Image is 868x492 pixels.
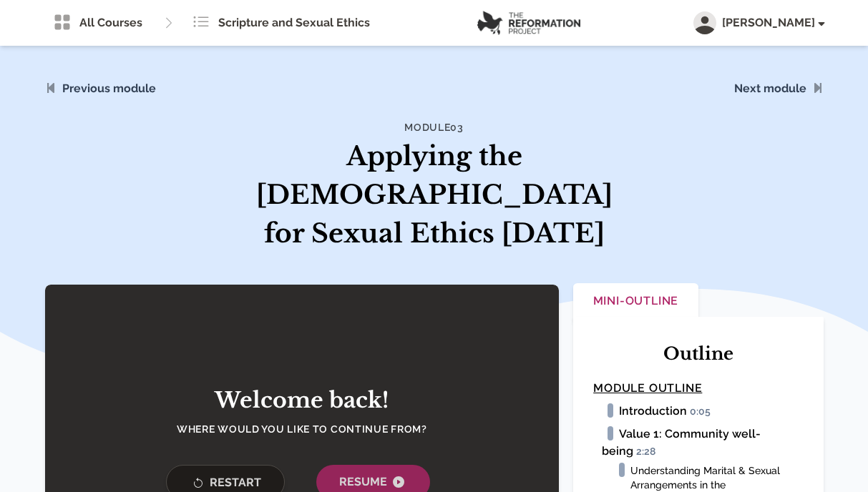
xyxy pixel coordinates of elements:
span: Restart [190,474,261,492]
li: Value 1: Community well-being [602,425,803,460]
a: Scripture and Sexual Ethics [184,9,379,37]
li: Introduction [602,403,803,420]
img: logo.png [477,11,580,35]
a: All Courses [45,9,151,37]
h2: Welcome back! [152,388,452,413]
span: All Courses [79,14,142,31]
button: Mini-Outline [573,283,698,321]
a: Previous module [62,82,156,95]
h4: Module Outline [593,380,803,397]
h4: Module 03 [251,120,618,134]
h2: Outline [593,343,803,365]
a: Next module [734,82,806,95]
h1: Applying the [DEMOGRAPHIC_DATA] for Sexual Ethics [DATE] [251,137,618,253]
span: Resume [339,473,407,491]
span: 0:05 [690,405,717,418]
h4: Where would you like to continue from? [152,422,452,436]
span: Scripture and Sexual Ethics [218,14,370,31]
span: 2:28 [636,446,662,458]
button: [PERSON_NAME] [693,11,824,34]
span: [PERSON_NAME] [722,14,824,31]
